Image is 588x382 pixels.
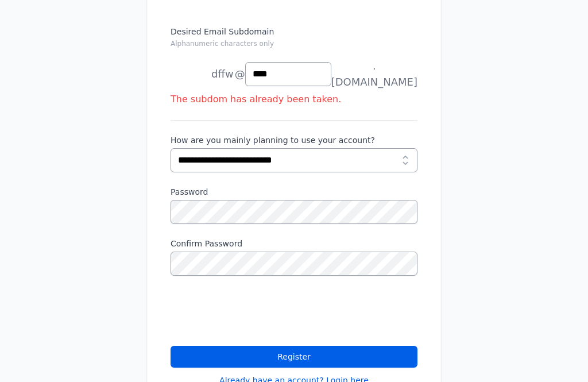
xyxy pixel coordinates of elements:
[171,40,274,48] small: Alphanumeric characters only
[235,66,245,82] span: @
[171,346,417,368] button: Register
[331,58,417,90] span: .[DOMAIN_NAME]
[171,63,234,86] li: dffw
[171,26,417,56] label: Desired Email Subdomain
[171,134,417,146] label: How are you mainly planning to use your account?
[171,238,417,249] label: Confirm Password
[171,92,417,106] div: The subdom has already been taken.
[171,290,345,334] iframe: reCAPTCHA
[171,186,417,198] label: Password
